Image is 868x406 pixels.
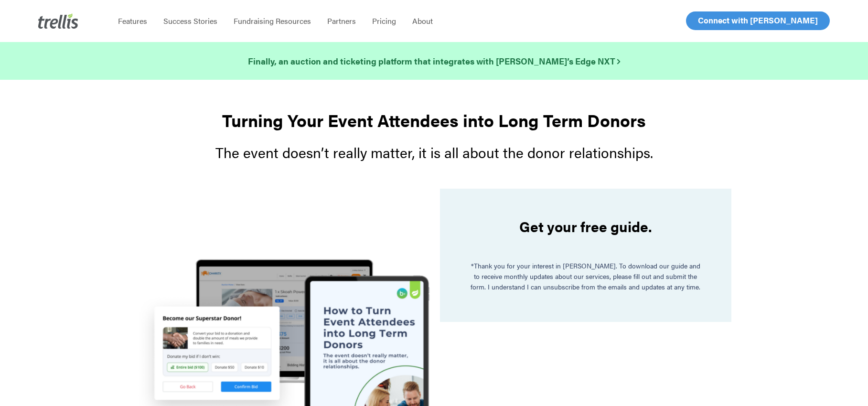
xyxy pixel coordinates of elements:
span: Partners [327,15,356,26]
a: Pricing [364,16,404,26]
a: About [404,16,441,26]
a: Success Stories [155,16,225,26]
span: Success Stories [163,15,217,26]
a: Features [110,16,155,26]
a: Fundraising Resources [225,16,319,26]
span: About [412,15,433,26]
span: Pricing [372,15,396,26]
span: Features [118,15,147,26]
a: Partners [319,16,364,26]
span: Connect with [PERSON_NAME] [698,14,818,26]
img: Trellis [38,13,78,29]
strong: Get your free guide. [519,216,652,236]
strong: Finally, an auction and ticketing platform that integrates with [PERSON_NAME]’s Edge NXT [248,55,620,67]
span: *Thank you for your interest in [PERSON_NAME]. To download our guide and to receive monthly updat... [471,261,700,291]
a: Finally, an auction and ticketing platform that integrates with [PERSON_NAME]’s Edge NXT [248,54,620,68]
strong: Turning Your Event Attendees into Long Term Donors [222,107,646,132]
span: Fundraising Resources [234,15,311,26]
a: Connect with [PERSON_NAME] [686,11,830,30]
span: The event doesn’t really matter, it is all about the donor relationships. [215,142,653,162]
